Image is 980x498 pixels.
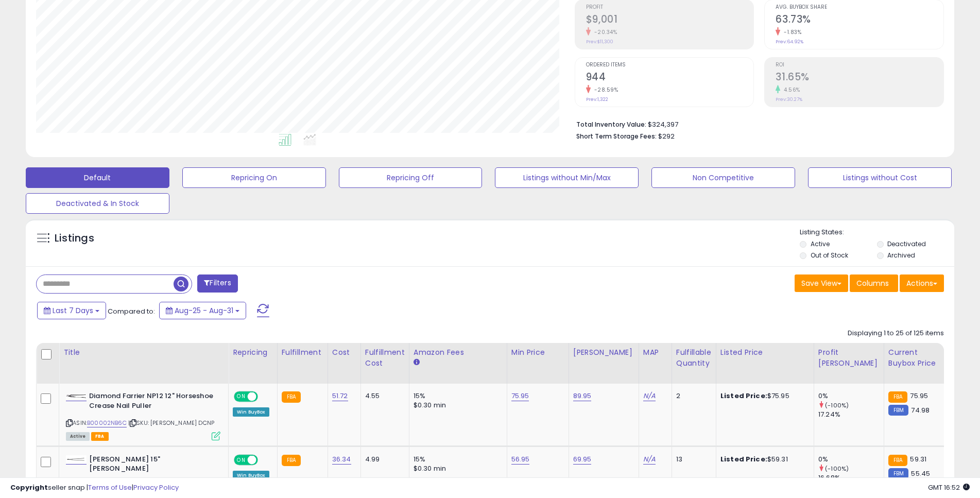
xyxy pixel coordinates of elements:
span: Aug-25 - Aug-31 [175,305,233,316]
b: Total Inventory Value: [576,120,646,129]
div: Displaying 1 to 25 of 125 items [848,329,944,338]
b: [PERSON_NAME] 15" [PERSON_NAME] [89,455,214,476]
small: FBA [282,391,301,403]
a: N/A [643,391,656,401]
h2: $9,001 [586,13,754,27]
span: ON [235,392,248,401]
small: Amazon Fees. [414,358,420,367]
span: 75.95 [910,391,928,401]
small: FBA [888,455,907,466]
div: Cost [332,347,356,358]
a: 89.95 [573,391,592,401]
li: $324,397 [576,117,936,130]
span: 59.31 [910,454,926,464]
div: 0% [818,391,884,401]
span: ON [235,455,248,464]
div: Min Price [511,347,564,358]
div: 2 [676,391,708,401]
button: Last 7 Days [37,302,106,319]
button: Deactivated & In Stock [26,193,169,214]
button: Actions [900,274,944,292]
small: -28.59% [591,86,618,94]
small: -20.34% [591,28,617,36]
h2: 31.65% [776,71,943,85]
div: 4.55 [365,391,401,401]
small: (-100%) [825,401,849,409]
small: Prev: 1,322 [586,96,608,102]
div: 15% [414,455,499,464]
button: Filters [197,274,237,293]
a: 51.72 [332,391,348,401]
a: 36.34 [332,454,351,465]
span: All listings currently available for purchase on Amazon [66,432,90,441]
span: ROI [776,62,943,68]
div: Fulfillable Quantity [676,347,712,369]
div: 0% [818,455,884,464]
small: FBM [888,405,908,416]
a: 75.95 [511,391,529,401]
span: Columns [856,278,889,288]
small: FBA [282,455,301,466]
div: Title [63,347,224,358]
div: Profit [PERSON_NAME] [818,347,880,369]
div: Fulfillment [282,347,323,358]
button: Save View [795,274,848,292]
button: Default [26,167,169,188]
button: Non Competitive [651,167,795,188]
span: FBA [91,432,109,441]
img: 21kvAMdOYBL._SL40_.jpg [66,394,87,399]
a: 56.95 [511,454,530,465]
div: MAP [643,347,667,358]
div: $0.30 min [414,464,499,473]
label: Archived [887,251,915,260]
span: Compared to: [108,306,155,316]
div: $0.30 min [414,401,499,410]
a: N/A [643,454,656,465]
div: Repricing [233,347,273,358]
div: 15% [414,391,499,401]
span: OFF [256,392,273,401]
span: Last 7 Days [53,305,93,316]
span: 74.98 [911,405,930,415]
div: 4.99 [365,455,401,464]
small: Prev: 64.92% [776,39,803,45]
strong: Copyright [10,483,48,492]
div: Listed Price [720,347,810,358]
button: Repricing Off [339,167,483,188]
span: 2025-09-8 16:52 GMT [928,483,970,492]
small: Prev: 30.27% [776,96,802,102]
img: 21G-1uoM1cL._SL40_.jpg [66,455,87,463]
h5: Listings [55,231,94,246]
label: Active [811,239,830,248]
span: OFF [256,455,273,464]
p: Listing States: [800,228,954,237]
div: seller snap | | [10,483,179,493]
small: (-100%) [825,465,849,473]
label: Out of Stock [811,251,848,260]
a: Terms of Use [88,483,132,492]
button: Columns [850,274,898,292]
div: Fulfillment Cost [365,347,405,369]
b: Listed Price: [720,454,767,464]
h2: 63.73% [776,13,943,27]
div: Amazon Fees [414,347,503,358]
span: $292 [658,131,675,141]
button: Repricing On [182,167,326,188]
span: | SKU: [PERSON_NAME] DCNP [128,419,214,427]
small: Prev: $11,300 [586,39,613,45]
h2: 944 [586,71,754,85]
div: 13 [676,455,708,464]
button: Aug-25 - Aug-31 [159,302,246,319]
b: Short Term Storage Fees: [576,132,657,141]
div: Win BuyBox [233,407,269,417]
button: Listings without Cost [808,167,952,188]
div: $75.95 [720,391,806,401]
small: -1.83% [780,28,801,36]
a: Privacy Policy [133,483,179,492]
span: Profit [586,5,754,10]
a: 69.95 [573,454,592,465]
span: Avg. Buybox Share [776,5,943,10]
small: 4.56% [780,86,800,94]
div: ASIN: [66,391,220,439]
span: Ordered Items [586,62,754,68]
